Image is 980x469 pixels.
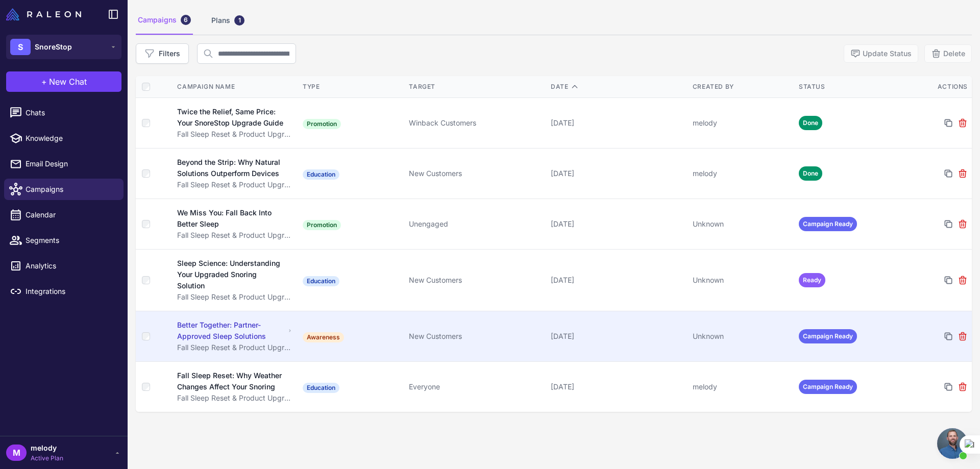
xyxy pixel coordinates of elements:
[303,332,344,342] span: Awareness
[177,392,292,404] div: Fall Sleep Reset & Product Upgrade Campaign
[26,260,115,271] span: Analytics
[31,454,63,463] span: Active Plan
[693,331,791,342] div: Unknown
[6,35,121,59] button: SSnoreStop
[409,168,543,179] div: New Customers
[177,319,285,342] div: Better Together: Partner-Approved Sleep Solutions
[693,275,791,286] div: Unknown
[303,276,339,286] span: Education
[4,153,124,175] a: Email Design
[937,428,968,459] a: Open chat
[409,275,543,286] div: New Customers
[177,342,292,353] div: Fall Sleep Reset & Product Upgrade Campaign
[234,15,244,26] div: 1
[177,157,286,179] div: Beyond the Strip: Why Natural Solutions Outperform Devices
[177,129,292,140] div: Fall Sleep Reset & Product Upgrade Campaign
[409,381,543,392] div: Everyone
[4,204,124,226] a: Calendar
[177,106,286,129] div: Twice the Relief, Same Price: Your SnoreStop Upgrade Guide
[4,255,124,277] a: Analytics
[693,381,791,392] div: melody
[693,168,791,179] div: melody
[26,209,115,220] span: Calendar
[844,44,918,63] button: Update Status
[799,116,822,130] span: Done
[799,82,897,91] div: Status
[693,82,791,91] div: Created By
[551,82,684,91] div: Date
[4,128,124,149] a: Knowledge
[551,168,684,179] div: [DATE]
[693,218,791,230] div: Unknown
[409,117,543,129] div: Winback Customers
[303,82,401,91] div: Type
[551,117,684,129] div: [DATE]
[177,207,284,230] div: We Miss You: Fall Back Into Better Sleep
[6,71,121,92] button: +New Chat
[26,107,115,118] span: Chats
[551,381,684,392] div: [DATE]
[551,275,684,286] div: [DATE]
[799,273,825,287] span: Ready
[799,217,857,231] span: Campaign Ready
[303,220,341,230] span: Promotion
[4,179,124,200] a: Campaigns
[6,8,81,20] img: Raleon Logo
[26,286,115,297] span: Integrations
[41,76,47,88] span: +
[35,41,72,53] span: SnoreStop
[10,39,31,55] div: S
[409,331,543,342] div: New Customers
[26,184,115,195] span: Campaigns
[4,230,124,251] a: Segments
[181,15,191,25] div: 6
[901,76,972,98] th: Actions
[551,331,684,342] div: [DATE]
[409,82,543,91] div: Target
[177,258,286,291] div: Sleep Science: Understanding Your Upgraded Snoring Solution
[177,370,286,392] div: Fall Sleep Reset: Why Weather Changes Affect Your Snoring
[4,102,124,124] a: Chats
[4,281,124,302] a: Integrations
[209,6,247,35] div: Plans
[49,76,87,88] span: New Chat
[409,218,543,230] div: Unengaged
[136,6,193,35] div: Campaigns
[799,380,857,394] span: Campaign Ready
[799,329,857,343] span: Campaign Ready
[303,169,339,180] span: Education
[177,230,292,241] div: Fall Sleep Reset & Product Upgrade Campaign
[693,117,791,129] div: melody
[799,166,822,181] span: Done
[177,82,292,91] div: Campaign Name
[924,44,972,63] button: Delete
[26,235,115,246] span: Segments
[136,43,189,64] button: Filters
[26,158,115,169] span: Email Design
[303,119,341,129] span: Promotion
[31,442,63,454] span: melody
[177,179,292,190] div: Fall Sleep Reset & Product Upgrade Campaign
[303,383,339,393] span: Education
[6,445,27,461] div: M
[177,291,292,303] div: Fall Sleep Reset & Product Upgrade Campaign
[26,133,115,144] span: Knowledge
[551,218,684,230] div: [DATE]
